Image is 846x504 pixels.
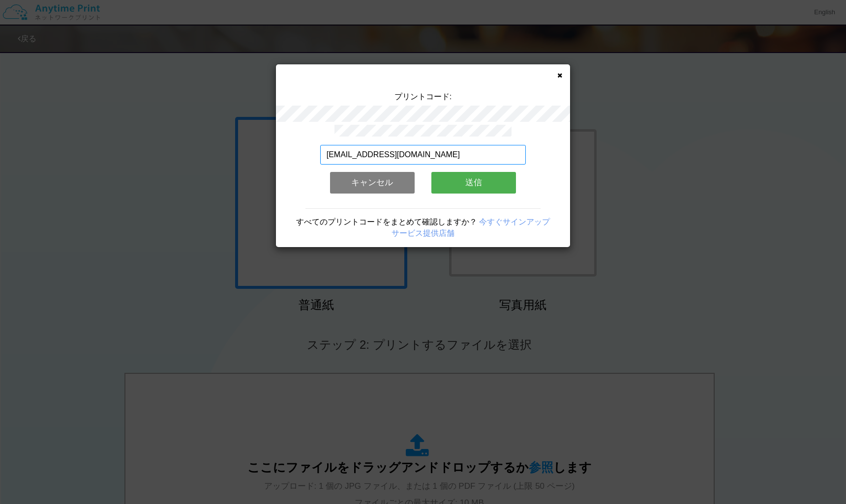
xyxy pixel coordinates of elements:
[394,92,452,101] span: プリントコード:
[479,218,550,226] a: 今すぐサインアップ
[296,218,477,226] span: すべてのプリントコードをまとめて確認しますか？
[431,172,516,194] button: 送信
[392,229,454,237] a: サービス提供店舗
[320,145,526,165] input: メールアドレス
[330,172,415,194] button: キャンセル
